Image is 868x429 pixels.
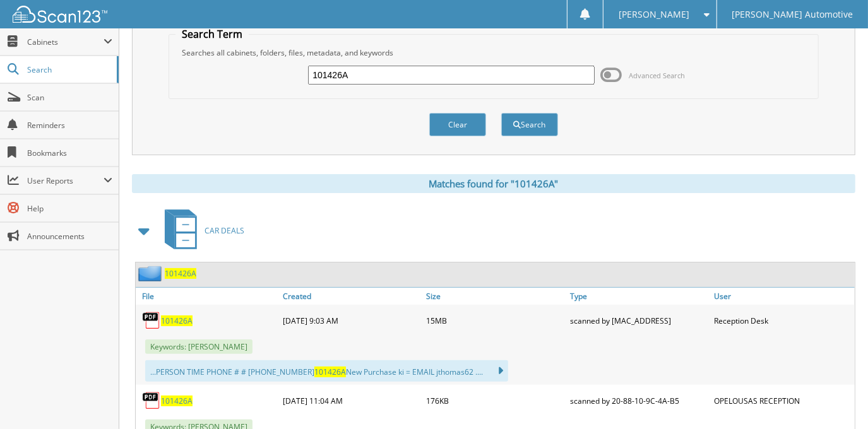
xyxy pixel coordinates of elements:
[161,396,193,406] a: 101426A
[27,148,112,158] span: Bookmarks
[711,388,855,413] div: OPELOUSAS RECEPTION
[205,225,244,236] span: CAR DEALS
[136,288,280,305] a: File
[567,388,711,413] div: scanned by 20-88-10-9C-4A-B5
[424,308,568,333] div: 15MB
[732,11,853,18] span: [PERSON_NAME] Automotive
[424,288,568,305] a: Size
[314,367,346,377] span: 101426A
[27,231,112,242] span: Announcements
[27,92,112,103] span: Scan
[157,206,244,256] a: CAR DEALS
[567,308,711,333] div: scanned by [MAC_ADDRESS]
[145,339,253,354] span: Keywords: [PERSON_NAME]
[27,120,112,131] span: Reminders
[280,288,424,305] a: Created
[165,268,196,279] a: 101426A
[175,47,811,58] div: Searches all cabinets, folders, files, metadata, and keywords
[27,203,112,214] span: Help
[629,71,686,80] span: Advanced Search
[501,113,558,136] button: Search
[805,368,868,429] iframe: Chat Widget
[175,27,249,41] legend: Search Term
[161,315,193,326] a: 101426A
[142,311,161,330] img: PDF.png
[27,175,104,186] span: User Reports
[13,6,107,23] img: scan123-logo-white.svg
[27,64,110,75] span: Search
[145,360,508,382] div: ...PERSON TIME PHONE # # [PHONE_NUMBER] New Purchase ki = EMAIL jthomas62 ....
[429,113,486,136] button: Clear
[138,266,165,281] img: folder2.png
[27,37,104,47] span: Cabinets
[132,174,855,193] div: Matches found for "101426A"
[711,288,855,305] a: User
[142,391,161,410] img: PDF.png
[711,308,855,333] div: Reception Desk
[619,11,689,18] span: [PERSON_NAME]
[424,388,568,413] div: 176KB
[280,308,424,333] div: [DATE] 9:03 AM
[567,288,711,305] a: Type
[280,388,424,413] div: [DATE] 11:04 AM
